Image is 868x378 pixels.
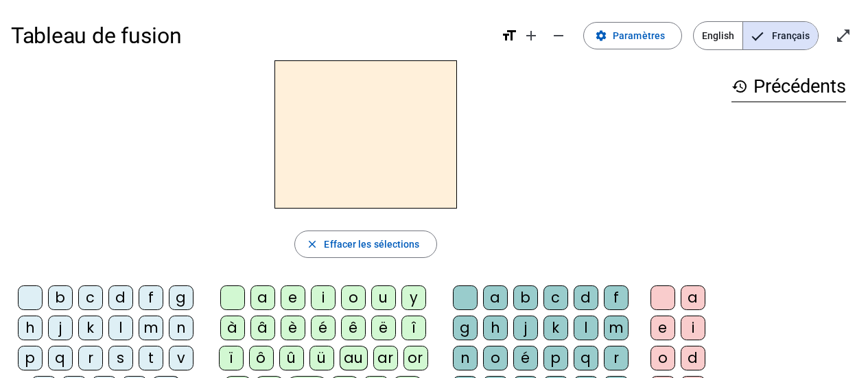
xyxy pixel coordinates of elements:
[340,346,368,370] div: au
[517,22,545,49] button: Augmenter la taille de la police
[613,27,665,44] span: Paramètres
[543,316,568,340] div: k
[574,285,598,310] div: d
[18,346,43,370] div: p
[574,346,598,370] div: q
[513,285,538,310] div: b
[281,316,305,340] div: è
[139,316,163,340] div: m
[694,22,742,49] span: English
[453,346,478,370] div: n
[681,346,705,370] div: d
[311,316,336,340] div: é
[403,346,428,370] div: or
[108,346,133,370] div: s
[543,346,568,370] div: p
[681,285,705,310] div: a
[401,285,426,310] div: y
[693,21,819,50] mat-button-toggle-group: Language selection
[11,14,490,58] h1: Tableau de fusion
[249,346,274,370] div: ô
[501,27,517,44] mat-icon: format_size
[306,238,318,250] mat-icon: close
[279,346,304,370] div: û
[220,316,245,340] div: à
[731,71,846,102] h3: Précédents
[139,346,163,370] div: t
[48,285,73,310] div: b
[373,346,398,370] div: ar
[18,316,43,340] div: h
[604,316,629,340] div: m
[219,346,244,370] div: ï
[453,316,478,340] div: g
[341,285,366,310] div: o
[483,316,508,340] div: h
[743,22,818,49] span: Français
[169,316,193,340] div: n
[169,285,193,310] div: g
[513,346,538,370] div: é
[311,285,336,310] div: i
[731,78,748,95] mat-icon: history
[604,285,629,310] div: f
[108,316,133,340] div: l
[108,285,133,310] div: d
[250,285,275,310] div: a
[401,316,426,340] div: î
[550,27,567,44] mat-icon: remove
[650,346,675,370] div: o
[294,231,436,258] button: Effacer les sélections
[48,346,73,370] div: q
[574,316,598,340] div: l
[281,285,305,310] div: e
[371,316,396,340] div: ë
[595,29,607,42] mat-icon: settings
[543,285,568,310] div: c
[583,22,682,49] button: Paramètres
[513,316,538,340] div: j
[681,316,705,340] div: i
[835,27,852,44] mat-icon: open_in_full
[48,316,73,340] div: j
[650,316,675,340] div: e
[139,285,163,310] div: f
[78,346,103,370] div: r
[324,236,419,252] span: Effacer les sélections
[78,316,103,340] div: k
[483,285,508,310] div: a
[78,285,103,310] div: c
[371,285,396,310] div: u
[523,27,539,44] mat-icon: add
[830,22,857,49] button: Entrer en plein écran
[309,346,334,370] div: ü
[545,22,572,49] button: Diminuer la taille de la police
[250,316,275,340] div: â
[604,346,629,370] div: r
[169,346,193,370] div: v
[341,316,366,340] div: ê
[483,346,508,370] div: o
